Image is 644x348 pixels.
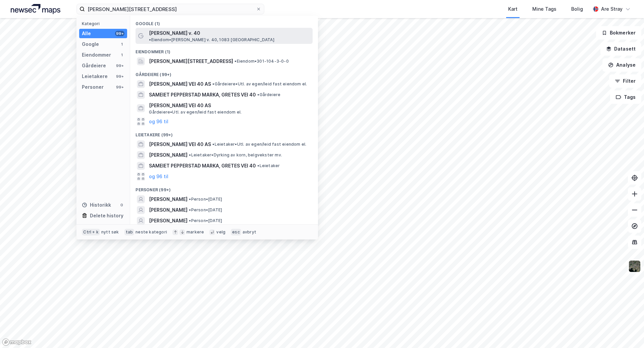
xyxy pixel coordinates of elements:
[119,52,124,58] div: 1
[189,207,222,213] span: Person • [DATE]
[82,21,127,26] div: Kategori
[82,83,104,91] div: Personer
[82,62,106,70] div: Gårdeiere
[257,163,280,168] span: Leietaker
[82,229,100,235] div: Ctrl + k
[596,26,641,40] button: Bokmerker
[212,81,307,87] span: Gårdeiere • Utl. av egen/leid fast eiendom el.
[115,84,124,90] div: 99+
[149,80,211,88] span: [PERSON_NAME] VEI 40 AS
[101,229,119,235] div: nytt søk
[257,163,259,168] span: •
[149,101,310,110] span: [PERSON_NAME] VEI 40 AS
[149,151,187,159] span: [PERSON_NAME]
[189,197,191,202] span: •
[609,74,641,88] button: Filter
[189,218,191,223] span: •
[82,201,111,209] div: Historikk
[257,92,259,97] span: •
[130,67,318,79] div: Gårdeiere (99+)
[212,142,214,147] span: •
[600,42,641,56] button: Datasett
[85,4,256,14] input: Søk på adresse, matrikkel, gårdeiere, leietakere eller personer
[149,206,187,214] span: [PERSON_NAME]
[149,162,256,170] span: SAMEIET PEPPERSTAD MARKA, GRETES VEI 40
[149,195,187,203] span: [PERSON_NAME]
[130,16,318,28] div: Google (1)
[115,74,124,79] div: 99+
[149,29,200,37] span: [PERSON_NAME] v. 40
[115,31,124,36] div: 99+
[119,42,124,47] div: 1
[82,72,108,80] div: Leietakere
[508,5,518,13] div: Kart
[601,5,623,13] div: Are Stray
[136,229,167,235] div: neste kategori
[149,118,168,126] button: og 96 til
[189,197,222,202] span: Person • [DATE]
[82,40,99,48] div: Google
[149,57,233,65] span: [PERSON_NAME][STREET_ADDRESS]
[11,4,60,14] img: logo.a4113a55bc3d86da70a041830d287a7e.svg
[82,29,91,38] div: Alle
[82,51,111,59] div: Eiendommer
[2,338,32,346] a: Mapbox homepage
[149,91,256,99] span: SAMEIET PEPPERSTAD MARKA, GRETES VEI 40
[149,110,241,115] span: Gårdeiere • Utl. av egen/leid fast eiendom el.
[602,58,641,72] button: Analyse
[189,207,191,212] span: •
[149,172,168,181] button: og 96 til
[149,37,274,43] span: Eiendom • [PERSON_NAME] v. 40, 1083 [GEOGRAPHIC_DATA]
[124,229,135,235] div: tab
[189,218,222,223] span: Person • [DATE]
[610,90,641,104] button: Tags
[119,202,124,208] div: 0
[149,217,187,225] span: [PERSON_NAME]
[212,81,214,86] span: •
[130,182,318,194] div: Personer (99+)
[234,59,288,64] span: Eiendom • 301-104-3-0-0
[115,63,124,68] div: 99+
[234,59,236,64] span: •
[243,229,256,235] div: avbryt
[231,229,241,235] div: esc
[130,44,318,56] div: Eiendommer (1)
[212,142,306,147] span: Leietaker • Utl. av egen/leid fast eiendom el.
[189,152,282,158] span: Leietaker • Dyrking av korn, belgvekster mv.
[189,152,191,157] span: •
[628,260,641,273] img: 9k=
[216,229,225,235] div: velg
[257,92,280,97] span: Gårdeiere
[186,229,204,235] div: markere
[149,37,151,42] span: •
[571,5,583,13] div: Bolig
[90,212,123,220] div: Delete history
[130,127,318,139] div: Leietakere (99+)
[149,140,211,148] span: [PERSON_NAME] VEI 40 AS
[610,316,644,348] iframe: Chat Widget
[532,5,556,13] div: Mine Tags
